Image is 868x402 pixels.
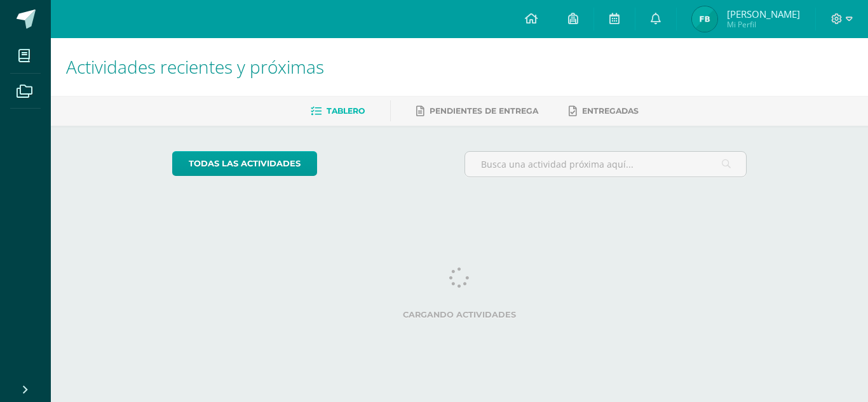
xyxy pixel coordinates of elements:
[727,8,800,20] span: [PERSON_NAME]
[66,55,324,79] span: Actividades recientes y próximas
[569,101,639,121] a: Entregadas
[582,106,639,116] span: Entregadas
[172,151,317,176] a: todas las Actividades
[430,106,538,116] span: Pendientes de entrega
[327,106,365,116] span: Tablero
[416,101,538,121] a: Pendientes de entrega
[311,101,365,121] a: Tablero
[172,310,747,319] label: Cargando actividades
[727,19,800,30] span: Mi Perfil
[465,152,747,177] input: Busca una actividad próxima aquí...
[692,6,717,32] img: 4f77dbc6e42657b8d0ce964fb58b13e3.png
